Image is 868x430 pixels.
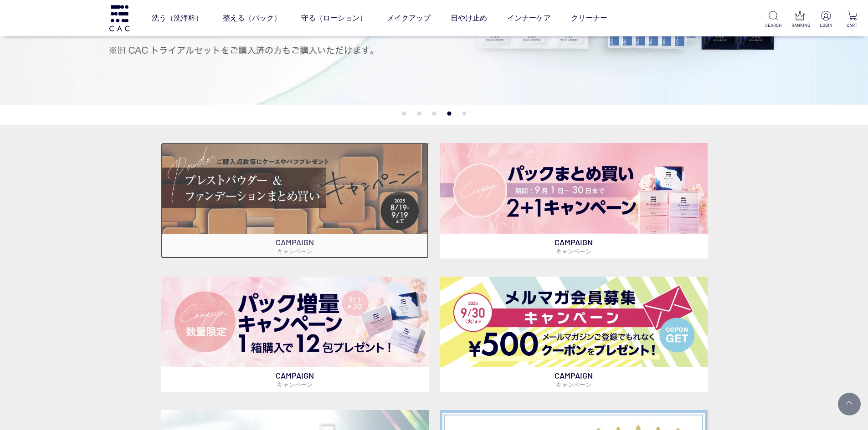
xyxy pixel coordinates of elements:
span: キャンペーン [556,248,591,255]
button: 4 of 5 [447,111,451,116]
span: キャンペーン [556,381,591,388]
img: パック増量キャンペーン [161,277,429,367]
a: クリーナー [571,5,607,31]
button: 2 of 5 [417,111,421,116]
img: メルマガ会員募集 [440,277,708,367]
a: 日やけ止め [451,5,487,31]
p: RANKING [791,22,808,29]
span: キャンペーン [277,248,313,255]
p: CAMPAIGN [440,367,708,392]
a: 洗う（洗浄料） [152,5,203,31]
button: 1 of 5 [402,111,406,116]
a: ベースメイクキャンペーン ベースメイクキャンペーン CAMPAIGNキャンペーン [161,143,429,258]
a: 守る（ローション） [301,5,367,31]
a: メイクアップ [387,5,431,31]
img: パックキャンペーン2+1 [440,143,708,233]
a: CART [844,11,861,29]
a: メルマガ会員募集 メルマガ会員募集 CAMPAIGNキャンペーン [440,277,708,392]
button: 5 of 5 [462,111,466,116]
img: logo [108,5,131,31]
a: パック増量キャンペーン パック増量キャンペーン CAMPAIGNキャンペーン [161,277,429,392]
span: キャンペーン [277,381,313,388]
p: CART [844,22,861,29]
p: CAMPAIGN [161,367,429,392]
a: 整える（パック） [223,5,281,31]
a: LOGIN [817,11,834,29]
a: インナーケア [507,5,551,31]
button: 3 of 5 [432,111,436,116]
img: ベースメイクキャンペーン [161,143,429,233]
a: SEARCH [765,11,782,29]
a: パックキャンペーン2+1 パックキャンペーン2+1 CAMPAIGNキャンペーン [440,143,708,258]
a: RANKING [791,11,808,29]
p: CAMPAIGN [161,234,429,258]
p: LOGIN [817,22,834,29]
p: SEARCH [765,22,782,29]
p: CAMPAIGN [440,234,708,258]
